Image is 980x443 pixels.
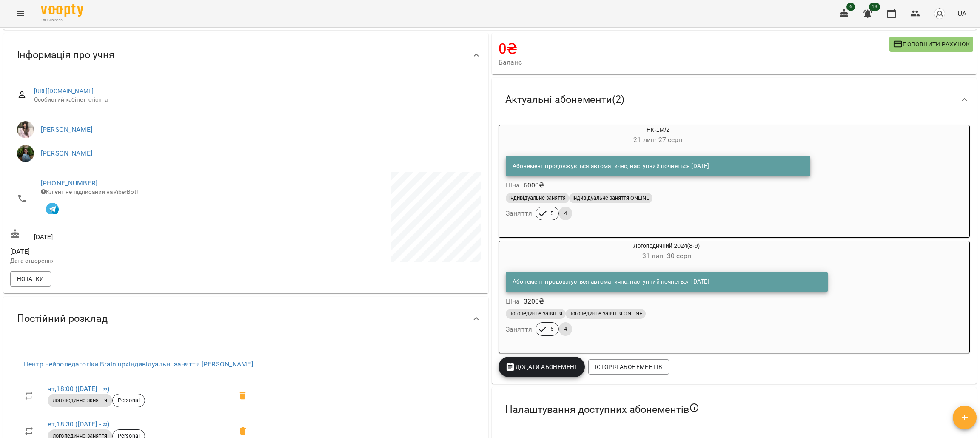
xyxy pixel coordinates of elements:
button: Логопедичний 2024(8-9)31 лип- 30 серпАбонемент продовжується автоматично, наступний почнеться [DA... [499,241,835,346]
div: Актуальні абонементи(2) [492,78,977,122]
span: UA [957,9,966,18]
p: 3200 ₴ [524,296,544,307]
button: Поповнити рахунок [889,37,973,52]
a: [PERSON_NAME] [41,149,92,157]
a: [PHONE_NUMBER] [41,179,97,187]
img: Анна Андрійчук [17,145,34,162]
div: Постійний розклад [3,297,488,341]
span: логопедичне заняття ONLINE [566,310,646,318]
span: Нотатки [17,274,44,284]
span: індивідуальне заняття [506,194,569,202]
div: Абонемент продовжується автоматично, наступний почнеться [DATE] [513,159,709,174]
span: індивідуальне заняття ONLINE [569,194,652,202]
span: Видалити приватний урок індивідуальні заняття Софія Пенькова вт 18:30 клієнта Кирило Туровський [233,421,253,441]
h6: Заняття [506,207,532,219]
button: Нотатки [10,271,51,287]
span: Додати Абонемент [505,362,578,372]
a: Центр нейропедагогіки Brain up»індивідуальні заняття [PERSON_NAME] [24,360,253,368]
div: Налаштування доступних абонементів [492,387,977,432]
span: Постійний розклад [17,312,108,325]
a: чт,18:00 ([DATE] - ∞) [48,385,109,393]
p: 6000 ₴ [524,180,544,190]
span: Видалити приватний урок індивідуальні заняття Софія Пенькова чт 18:00 клієнта Кирило Туровський [233,386,253,406]
img: Voopty Logo [41,4,83,17]
span: 4 [559,325,572,333]
svg: Якщо не обрано жодного, клієнт зможе побачити всі публічні абонементи [689,403,699,413]
div: [DATE] [9,227,246,243]
span: Актуальні абонементи ( 2 ) [505,93,624,106]
span: 18 [869,3,880,11]
button: Додати Абонемент [499,357,585,377]
span: For Business [41,17,83,23]
span: Налаштування доступних абонементів [505,403,699,416]
span: Історія абонементів [595,362,662,372]
img: Telegram [46,203,59,216]
div: Абонемент продовжується автоматично, наступний почнеться [DATE] [513,274,709,290]
div: НК-1М/2 [499,125,817,146]
span: логопедичне заняття [506,310,566,318]
button: Menu [10,3,31,24]
span: [DATE] [10,247,244,257]
img: Софія Пенькова [17,121,34,138]
div: Логопедичний 2024(8-9) [499,241,835,262]
span: Особистий кабінет клієнта [34,96,475,104]
h6: Заняття [506,324,532,335]
span: 5 [545,325,558,333]
span: Поповнити рахунок [893,39,970,49]
a: [URL][DOMAIN_NAME] [34,88,94,94]
span: 31 лип - 30 серп [642,252,691,260]
h4: 0 ₴ [499,40,889,57]
button: НК-1М/221 лип- 27 серпАбонемент продовжується автоматично, наступний почнеться [DATE]Ціна6000₴інд... [499,125,817,230]
span: Клієнт не підписаний на ViberBot! [41,188,138,195]
span: Personal [113,397,145,404]
span: 21 лип - 27 серп [633,136,682,144]
span: Баланс [499,57,889,68]
span: логопедичне заняття [48,432,112,440]
button: UA [954,6,970,21]
img: avatar_s.png [934,8,946,20]
div: Інформація про учня [3,33,488,77]
span: 6 [846,3,855,11]
span: Інформація про учня [17,48,114,62]
a: вт,18:30 ([DATE] - ∞) [48,420,109,428]
button: Історія абонементів [588,359,669,375]
h6: Ціна [506,295,520,307]
span: 5 [545,210,558,217]
button: Клієнт підписаний на VooptyBot [41,196,64,219]
span: 4 [559,210,572,217]
a: [PERSON_NAME] [41,125,92,133]
span: логопедичне заняття [48,397,112,404]
p: Дата створення [10,257,244,265]
span: Personal [113,432,145,440]
h6: Ціна [506,179,520,191]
